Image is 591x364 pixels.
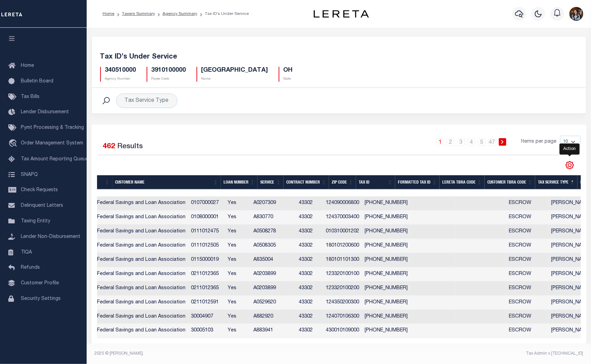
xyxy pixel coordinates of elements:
a: 2 [447,138,454,146]
h5: [GEOGRAPHIC_DATA] [201,67,268,74]
td: A882920 [251,310,296,324]
td: Yes [225,282,251,296]
span: Bulletin Board [21,79,53,84]
td: 123320100100 [323,267,362,282]
td: A830770 [251,211,296,225]
td: A0529620 [251,296,296,310]
td: 124350200300 [323,296,362,310]
span: Check Requests [21,188,58,193]
span: Lender Disbursement [21,110,69,115]
td: 0211012365 [188,282,225,296]
td: ESCROW [506,324,548,338]
th: Tax ID: activate to sort column ascending [356,175,395,189]
a: 5 [478,138,486,146]
div: 2025 © [PERSON_NAME]. [89,350,339,357]
th: Contract Number: activate to sort column ascending [284,175,329,189]
span: 462 [103,143,115,150]
td: ESCROW [506,225,548,239]
td: [PHONE_NUMBER] [362,253,410,267]
th: Formatted Tax ID: activate to sort column ascending [395,175,440,189]
td: Yes [225,296,251,310]
td: Yes [225,196,251,211]
td: [PHONE_NUMBER] [362,225,410,239]
td: Fidelity Federal Savings and Loan Association [77,267,188,282]
span: SNAPQ [21,172,38,177]
td: A0203899 [251,267,296,282]
td: 30004907 [188,310,225,324]
td: [PHONE_NUMBER] [362,282,410,296]
td: 43302 [296,296,323,310]
td: Fidelity Federal Savings and Loan Association [77,310,188,324]
a: Agency Summary [163,12,197,16]
span: Pymt Processing & Tracking [21,125,84,130]
h5: Tax ID’s Under Service [100,53,578,61]
img: logo-dark.svg [314,10,369,18]
td: [PHONE_NUMBER] [362,296,410,310]
td: Fidelity Federal Savings and Loan Association [77,225,188,239]
td: ESCROW [506,282,548,296]
td: 124070106300 [323,310,362,324]
td: 0211012591 [188,296,225,310]
td: 43302 [296,267,323,282]
td: Yes [225,211,251,225]
td: Yes [225,310,251,324]
td: 43302 [296,225,323,239]
td: 123320100200 [323,282,362,296]
th: Tax Service Type: activate to sort column descending [535,175,577,189]
td: [PHONE_NUMBER] [362,211,410,225]
a: 3 [457,138,465,146]
span: Customer Profile [21,281,59,286]
li: Tax ID’s Under Service [197,11,249,17]
td: Yes [225,253,251,267]
td: 43302 [296,310,323,324]
td: Yes [225,225,251,239]
td: ESCROW [506,239,548,253]
td: ESCROW [506,253,548,267]
td: [PHONE_NUMBER] [362,196,410,211]
td: 430010109000 [323,324,362,338]
td: 43302 [296,253,323,267]
td: [PHONE_NUMBER] [362,310,410,324]
td: 43302 [296,239,323,253]
td: A0207309 [251,196,296,211]
td: Fidelity Federal Savings and Loan Association [77,239,188,253]
th: Service: activate to sort column ascending [258,175,284,189]
td: 124370003400 [323,211,362,225]
td: A883941 [251,324,296,338]
span: Security Settings [21,296,61,301]
td: 0115000019 [188,253,225,267]
th: Loan Number: activate to sort column ascending [221,175,258,189]
td: A0203899 [251,282,296,296]
td: [PHONE_NUMBER] [362,239,410,253]
span: Home [21,63,34,68]
td: ESCROW [506,211,548,225]
p: State [284,77,293,82]
td: Yes [225,324,251,338]
td: Fidelity Federal Savings and Loan Association [77,253,188,267]
td: 0108000001 [188,211,225,225]
p: Name [201,77,268,82]
td: ESCROW [506,296,548,310]
td: 0111012475 [188,225,225,239]
span: Tax Bills [21,95,40,99]
h5: OH [284,67,293,74]
span: Order Management System [21,141,83,146]
label: Results [118,141,143,152]
th: LERETA TBRA Code: activate to sort column ascending [440,175,485,189]
td: Fidelity Federal Savings and Loan Association [77,196,188,211]
td: ESCROW [506,310,548,324]
td: 43302 [296,196,323,211]
td: 0211012365 [188,267,225,282]
h5: 3910100000 [151,67,186,74]
td: 30005103 [188,324,225,338]
span: Delinquent Letters [21,203,63,208]
td: [PHONE_NUMBER] [362,324,410,338]
td: A0508278 [251,225,296,239]
td: Yes [225,267,251,282]
p: Payee Code [151,77,186,82]
a: 47 [488,138,496,146]
div: Tax Admin v.[TECHNICAL_ID] [344,350,583,357]
td: 43302 [296,211,323,225]
span: Lender Non-Disbursement [21,234,80,239]
span: Taxing Entity [21,219,50,224]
